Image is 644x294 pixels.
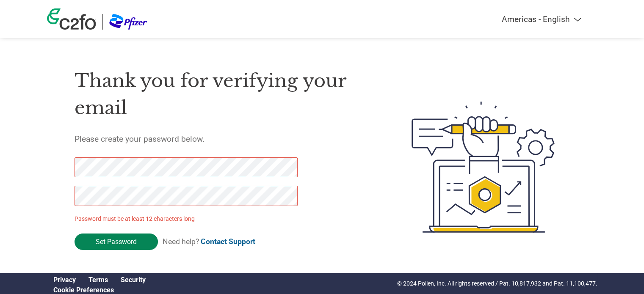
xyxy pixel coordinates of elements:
[75,214,301,223] p: Password must be at least 12 characters long
[397,279,597,288] p: © 2024 Pollen, Inc. All rights reserved / Pat. 10,817,932 and Pat. 11,100,477.
[75,134,372,144] h5: Please create your password below.
[53,276,76,284] a: Privacy
[396,55,570,279] img: create-password
[121,276,146,284] a: Security
[201,237,255,246] a: Contact Support
[163,237,255,246] span: Need help?
[47,8,96,30] img: c2fo logo
[75,67,372,122] h1: Thank you for verifying your email
[109,14,147,30] img: Pfizer
[53,286,114,294] a: Cookie Preferences, opens a dedicated popup modal window
[88,276,108,284] a: Terms
[47,286,152,294] div: Open Cookie Preferences Modal
[75,234,158,250] input: Set Password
